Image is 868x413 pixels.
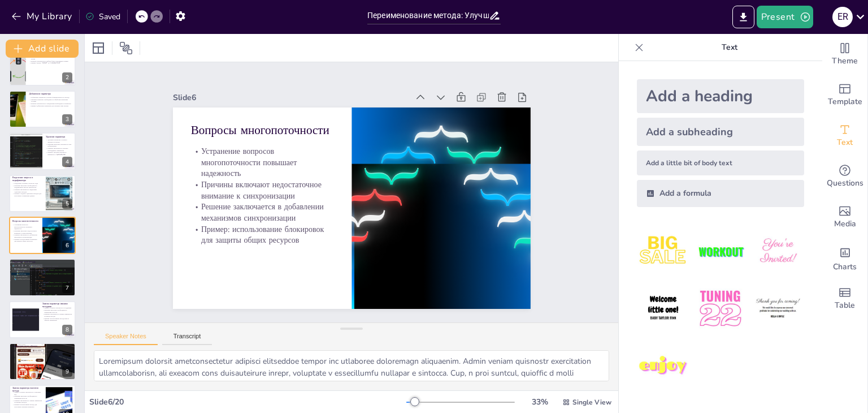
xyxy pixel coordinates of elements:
[62,325,72,335] div: 8
[9,48,76,85] div: 2
[42,309,72,313] p: Причины включают необходимость повышения ясности
[190,223,333,246] p: Пример: использование блокировок для защиты общих ресурсов
[190,122,333,139] p: Вопросы многопоточности
[637,225,689,278] img: 1.jpeg
[46,152,72,156] p: Пример: удаление ненужного параметра в "updateProfile"
[12,351,72,353] p: Решение заключается в передаче целого объекта
[12,220,39,223] p: Вопросы многопоточности
[6,40,79,58] button: Add slide
[9,175,76,212] div: https://cdn.sendsteps.com/images/logo/sendsteps_logo_white.pnghttps://cdn.sendsteps.com/images/lo...
[46,139,72,143] p: Удаление параметра улучшает читаемость метода
[835,299,855,312] span: Table
[190,179,333,201] p: Причины включают недостаточное внимание к синхронизации
[29,105,72,107] p: Пример: добавление параметра для указания темы письма
[9,217,76,254] div: https://cdn.sendsteps.com/images/logo/sendsteps_logo_white.pnghttps://cdn.sendsteps.com/images/lo...
[62,367,72,377] div: 9
[62,199,72,209] div: 5
[12,182,42,184] p: Разделение улучшает структуру кода
[367,7,489,24] input: Insert title
[46,143,72,147] p: Причины включают ненужность или дублирование
[694,282,747,335] img: 5.jpeg
[190,201,333,223] p: Решение заключается в добавлении механизмов синхронизации
[832,55,858,67] span: Theme
[822,156,867,197] div: Get real-time input from your audience
[42,307,72,309] p: Замена улучшает читаемость и поддержку
[9,301,76,338] div: 8
[12,192,42,196] p: Пример: создание отдельных методов для получения и изменения данных
[29,62,72,64] p: Пример: замена "doStuff" на "calculateTotal"
[637,118,804,146] div: Add a subheading
[12,260,72,264] p: Параметризация метода
[732,6,754,28] button: Export to PowerPoint
[62,283,72,293] div: 7
[822,197,867,238] div: Add images, graphics, shapes or video
[9,343,76,380] div: 9
[637,79,804,113] div: Add a heading
[29,96,72,98] p: Добавление параметра улучшает функциональность метода
[62,114,72,124] div: 3
[94,350,609,381] textarea: Loremipsum dolorsit ametconsectetur adipisci elitseddoe tempor inc utlaboree doloremagn aliquaeni...
[8,7,77,25] button: My Library
[822,34,867,75] div: Change the overall theme
[12,176,42,182] p: Разделение запроса и модификатора
[29,102,72,105] p: Решение заключается в определении необходимого параметра
[827,177,863,190] span: Questions
[12,270,72,272] p: Пример: добавление формата в "generateReport"
[828,96,862,108] span: Template
[12,234,39,238] p: Решение заключается в добавлении механизмов синхронизации
[85,11,120,22] div: Saved
[752,282,804,335] img: 6.jpeg
[12,353,72,355] p: Пример: передача объекта пользователя в "saveUser"
[46,135,72,139] p: Удаление параметра
[12,184,42,188] p: Причины включают необходимость поддерживать четкую архитектуру
[12,268,72,270] p: Решение заключается в определении необходимых параметров
[572,398,611,407] span: Single View
[822,278,867,319] div: Add a table
[833,261,857,273] span: Charts
[822,115,867,156] div: Add text boxes
[757,6,813,28] button: Present
[62,72,72,83] div: 2
[29,98,72,102] p: Причины включают необходимость обработки различных условий
[190,145,333,179] p: Устранение вопросов многопоточности повышает надежность
[89,397,406,407] div: Slide 6 / 20
[12,223,39,230] p: Устранение вопросов многопоточности повышает надежность
[12,403,42,407] p: Пример: использование метода для получения значения параметра
[12,265,72,268] p: Причины включают необходимость обработки различных сценариев
[62,157,72,167] div: 4
[12,391,42,395] p: Замена улучшает читаемость и упрощает код
[9,91,76,128] div: https://cdn.sendsteps.com/images/logo/sendsteps_logo_white.pnghttps://cdn.sendsteps.com/images/lo...
[29,60,72,62] p: Решение заключается в выборе более подходящего имени
[42,317,72,321] p: Пример: использование метода вместо объекта параметров
[12,230,39,234] p: Причины включают недостаточное внимание к синхронизации
[12,238,39,242] p: Пример: использование блокировок для защиты общих ресурсов
[42,302,72,308] p: Замена параметра явными методами
[834,218,856,230] span: Media
[94,333,158,345] button: Speaker Notes
[526,397,553,407] div: 33 %
[637,340,689,393] img: 7.jpeg
[119,41,133,55] span: Position
[12,347,72,349] p: Сохранение объекта упрощает интерфейс
[173,92,409,103] div: Slide 6
[42,313,72,317] p: Решение заключается в замене параметров на явные методы
[832,6,853,28] button: E R
[46,147,72,151] p: Решение заключается в анализе необходимых параметров
[62,240,72,251] div: 6
[637,180,804,207] div: Add a formula
[89,39,107,57] div: Layout
[822,75,867,115] div: Add ready made slides
[12,399,42,403] p: Решение заключается в замене параметров на вызовы методов
[12,395,42,399] p: Причины включают необходимость повышения ясности
[637,150,804,175] div: Add a little bit of body text
[29,92,72,96] p: Добавление параметра
[12,349,72,351] p: Причины включают необходимость уменьшения сложности
[752,225,804,278] img: 3.jpeg
[694,225,747,278] img: 2.jpeg
[822,238,867,278] div: Add charts and graphs
[12,264,72,266] p: Параметризация улучшает гибкость метода
[832,7,853,27] div: E R
[648,34,811,61] p: Text
[9,259,76,296] div: https://cdn.sendsteps.com/images/logo/sendsteps_logo_white.pnghttps://cdn.sendsteps.com/images/lo...
[637,282,689,335] img: 4.jpeg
